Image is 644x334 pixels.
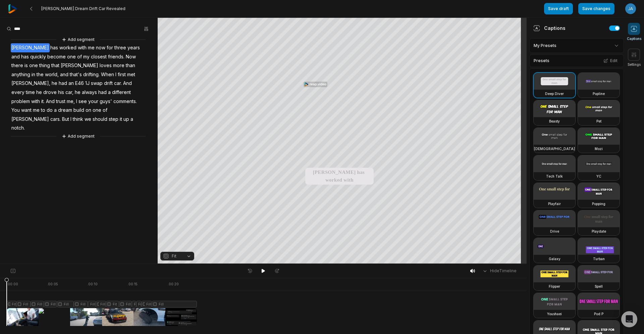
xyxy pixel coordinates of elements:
[92,115,108,124] span: should
[550,229,559,234] h3: Drive
[40,106,46,115] span: to
[130,115,134,124] span: a
[95,43,106,52] span: now
[172,253,176,259] span: Fit
[99,61,112,70] span: loves
[41,6,125,11] span: [PERSON_NAME] Dream Drift Car Revealed
[72,115,84,124] span: think
[70,115,72,124] span: I
[47,52,66,61] span: become
[99,97,113,106] span: guys'
[123,115,130,124] span: up
[578,3,614,14] button: Save changes
[57,88,65,97] span: his
[61,115,70,124] span: But
[65,88,74,97] span: car,
[90,52,107,61] span: closest
[74,79,85,88] span: E46
[113,97,138,106] span: comments.
[87,43,95,52] span: me
[529,54,624,67] div: Presets
[11,70,31,79] span: anything
[595,146,603,151] h3: Mozi
[11,61,24,70] span: there
[11,115,50,124] span: [PERSON_NAME]
[11,43,50,52] span: [PERSON_NAME]
[85,79,90,88] span: 1J
[113,79,122,88] span: car.
[59,70,69,79] span: and
[549,284,560,289] h3: Flipper
[545,91,564,96] h3: Deep Diver
[119,115,123,124] span: it
[107,52,125,61] span: friends.
[601,56,620,65] button: Edit
[30,52,47,61] span: quickly
[596,174,601,179] h3: YC
[51,79,58,88] span: he
[106,43,114,52] span: for
[112,61,125,70] span: more
[55,97,66,106] span: trust
[74,88,81,97] span: he
[533,25,566,32] div: Captions
[11,88,25,97] span: every
[85,106,92,115] span: on
[45,97,55,106] span: And
[628,49,641,67] button: Settings
[115,70,117,79] span: I
[88,97,99,106] span: your
[548,201,561,206] h3: Playfair
[595,284,603,289] h3: Spell
[57,106,73,115] span: dream
[108,115,119,124] span: step
[122,79,132,88] span: And
[547,311,562,317] h3: Youshaei
[549,256,560,261] h3: Galaxy
[73,106,85,115] span: build
[627,23,641,41] button: Captions
[60,61,99,70] span: [PERSON_NAME]
[81,88,98,97] span: always
[25,88,36,97] span: time
[69,70,83,79] span: that's
[628,62,641,67] span: Settings
[83,70,100,79] span: drifting.
[36,88,43,97] span: he
[75,97,78,106] span: I
[107,88,111,97] span: a
[594,311,603,317] h3: Pod P
[627,36,641,41] span: Captions
[68,79,74,88] span: an
[529,38,624,53] div: My Presets
[58,79,68,88] span: had
[160,252,194,260] button: Fit
[50,115,61,124] span: cars.
[98,88,107,97] span: had
[41,97,45,106] span: it.
[78,97,88,106] span: see
[480,266,519,276] button: HideTimeline
[111,88,131,97] span: different
[60,36,96,43] button: Add segment
[59,43,77,52] span: worked
[544,3,573,14] button: Save draft
[31,70,36,79] span: in
[621,311,637,327] div: Open Intercom Messenger
[103,79,113,88] span: drift
[20,106,32,115] span: want
[549,118,560,124] h3: Beasty
[51,61,60,70] span: that
[534,146,575,151] h3: [DEMOGRAPHIC_DATA]
[592,229,606,234] h3: Playdate
[76,52,83,61] span: of
[92,106,102,115] span: one
[127,43,141,52] span: years
[24,61,29,70] span: is
[50,43,59,52] span: has
[66,97,75,106] span: me,
[114,43,127,52] span: three
[11,52,20,61] span: and
[39,61,51,70] span: thing
[102,106,108,115] span: of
